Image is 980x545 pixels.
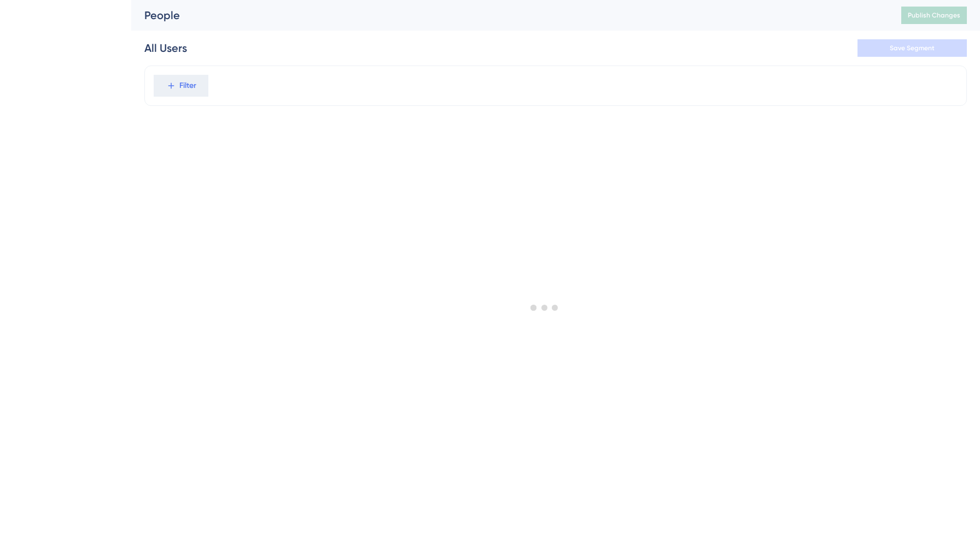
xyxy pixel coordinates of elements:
button: Publish Changes [901,7,967,24]
button: Save Segment [857,39,967,57]
div: All Users [144,40,187,56]
span: Save Segment [890,44,935,52]
div: People [144,8,874,23]
span: Publish Changes [908,11,960,20]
